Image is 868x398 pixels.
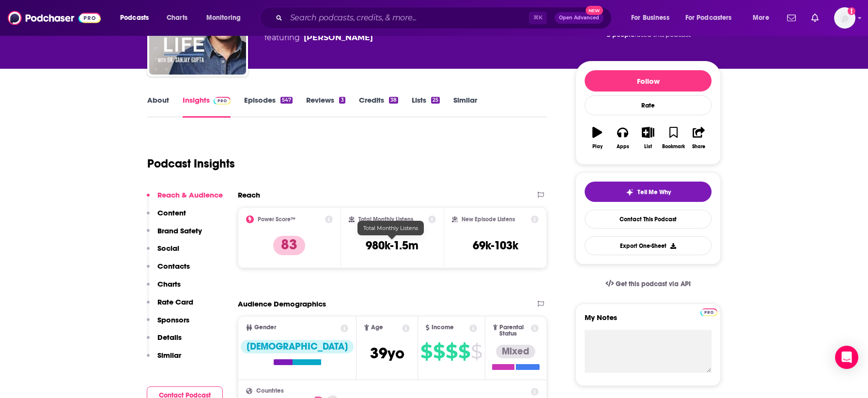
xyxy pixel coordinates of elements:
button: Brand Safety [147,226,202,244]
span: For Podcasters [685,11,732,25]
div: 25 [431,97,440,104]
a: Get this podcast via API [598,272,698,296]
span: $ [420,344,432,359]
input: Search podcasts, credits, & more... [286,10,529,26]
a: Credits38 [359,95,398,118]
button: open menu [679,10,746,26]
span: featuring [264,32,432,44]
p: 83 [273,236,305,255]
div: [DEMOGRAPHIC_DATA] [241,340,354,353]
span: $ [471,344,482,359]
span: Age [371,324,383,331]
div: 547 [280,97,293,104]
span: Monitoring [206,11,241,25]
button: Details [147,333,182,351]
a: InsightsPodchaser Pro [183,95,231,118]
button: open menu [746,10,781,26]
div: Apps [617,144,629,150]
div: Bookmark [662,144,685,150]
p: Content [157,208,186,217]
p: Reach & Audience [157,190,223,199]
div: Play [592,144,603,150]
span: Get this podcast via API [616,280,691,288]
svg: Add a profile image [848,7,855,15]
p: Sponsors [157,315,189,324]
p: Charts [157,279,181,289]
a: Contact This Podcast [585,210,712,229]
span: $ [446,344,457,359]
span: Gender [254,324,276,331]
h2: Power Score™ [258,216,295,223]
img: Podchaser - Follow, Share and Rate Podcasts [8,9,101,27]
button: Content [147,208,186,226]
button: Sponsors [147,315,189,333]
div: Rate [585,95,712,115]
button: Social [147,244,179,261]
span: More [753,11,769,25]
button: Export One-Sheet [585,236,712,255]
button: Follow [585,70,712,92]
h2: Total Monthly Listens [358,216,413,223]
p: Similar [157,351,181,360]
h1: Podcast Insights [147,156,235,171]
span: New [586,6,603,15]
div: Search podcasts, credits, & more... [269,7,621,29]
a: Similar [453,95,477,118]
h2: Reach [238,190,260,199]
button: Charts [147,279,181,297]
img: tell me why sparkle [626,188,634,196]
div: Share [692,144,705,150]
a: Show notifications dropdown [783,10,800,26]
p: Contacts [157,261,190,271]
button: Share [686,121,712,155]
p: Details [157,333,182,342]
button: open menu [624,10,682,26]
img: User Profile [834,7,855,29]
span: Logged in as sashagoldin [834,7,855,29]
a: Episodes547 [244,95,293,118]
button: Apps [610,121,635,155]
span: Podcasts [120,11,149,25]
div: 38 [389,97,398,104]
button: Contacts [147,261,190,279]
a: Charts [160,10,193,26]
div: List [644,144,652,150]
a: Reviews3 [306,95,345,118]
div: Mixed [496,345,535,358]
button: List [635,121,661,155]
span: Charts [167,11,187,25]
div: [PERSON_NAME] [304,32,373,44]
p: Rate Card [157,297,193,306]
span: ⌘ K [529,12,547,24]
span: For Business [631,11,669,25]
h2: Audience Demographics [238,299,326,308]
h3: 69k-103k [473,238,518,253]
a: About [147,95,169,118]
a: Lists25 [412,95,440,118]
img: Podchaser Pro [214,97,231,105]
p: Social [157,244,179,253]
button: Reach & Audience [147,190,223,208]
span: $ [458,344,470,359]
button: open menu [113,10,161,26]
button: open menu [200,10,253,26]
a: Show notifications dropdown [807,10,822,26]
span: Open Advanced [559,15,599,20]
span: Total Monthly Listens [363,225,418,231]
span: 39 yo [370,344,404,363]
button: Play [585,121,610,155]
span: Tell Me Why [637,188,671,196]
button: tell me why sparkleTell Me Why [585,182,712,202]
img: Podchaser Pro [700,308,717,316]
span: Income [432,324,454,331]
button: Open AdvancedNew [555,12,604,24]
button: Bookmark [661,121,686,155]
span: Countries [256,388,284,394]
h2: New Episode Listens [462,216,515,223]
label: My Notes [585,313,712,330]
div: Open Intercom Messenger [835,346,858,369]
button: Show profile menu [834,7,855,29]
p: Brand Safety [157,226,202,235]
div: 3 [339,97,345,104]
